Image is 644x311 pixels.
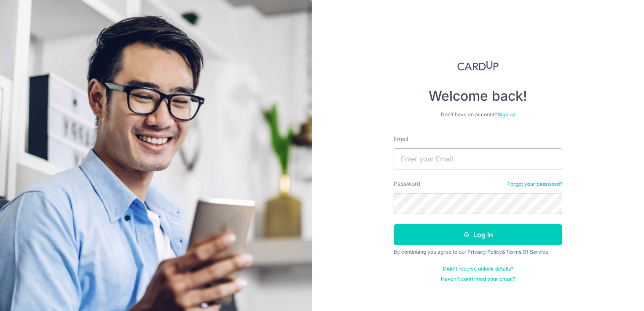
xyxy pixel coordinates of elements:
[441,276,515,282] a: Haven't confirmed your email?
[394,224,562,245] button: Log in
[467,249,502,255] a: Privacy Policy
[506,249,548,255] a: Terms Of Service
[394,180,421,188] label: Password
[498,111,515,118] a: Sign up
[394,249,562,255] div: By continuing you agree to our &
[457,61,499,71] img: CardUp Logo
[394,111,562,118] div: Don’t have an account?
[394,148,562,169] input: Enter your Email
[394,88,562,105] h4: Welcome back!
[507,181,562,188] a: Forgot your password?
[443,265,513,272] a: Didn't receive unlock details?
[394,135,408,143] label: Email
